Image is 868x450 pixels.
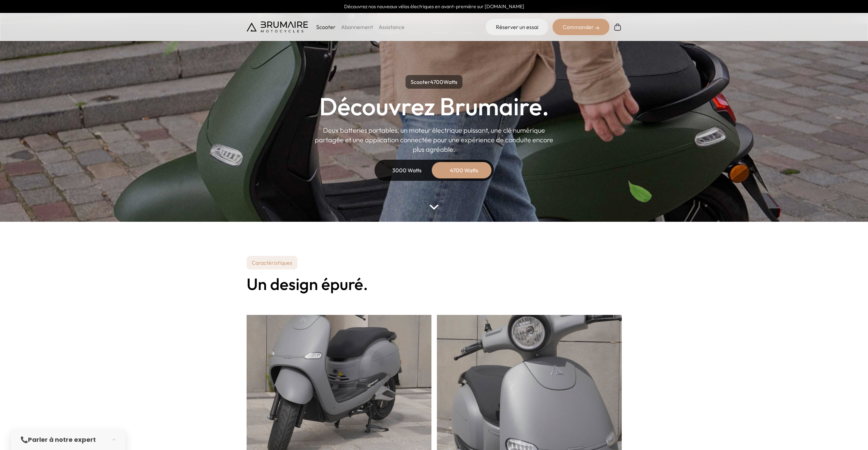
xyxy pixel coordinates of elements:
a: Assistance [379,24,404,30]
h1: Découvrez Brumaire. [319,94,549,119]
a: Abonnement [341,24,373,30]
img: Panier [614,23,622,31]
img: arrow-bottom.png [429,205,438,210]
span: 4700 [430,78,443,85]
h2: Un design épuré. [247,275,622,293]
p: Deux batteries portables, un moteur électrique puissant, une clé numérique partagée et une applic... [315,126,554,154]
div: 4700 Watts [437,162,491,178]
img: Brumaire Motocycles [247,21,308,32]
p: Scooter [316,23,336,31]
p: Scooter Watts [406,75,462,89]
iframe: Gorgias live chat messenger [834,418,861,443]
img: right-arrow-2.png [595,26,599,30]
a: Réserver un essai [486,19,548,35]
p: Caractéristiques [247,256,297,270]
div: Commander [553,19,609,35]
div: 3000 Watts [380,162,434,178]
